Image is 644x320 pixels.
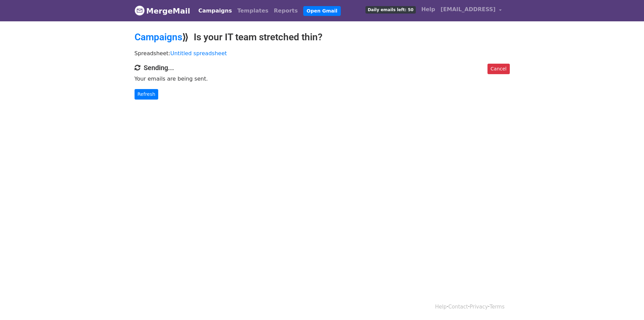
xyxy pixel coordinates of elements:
h4: Sending... [135,64,510,72]
a: Help [419,3,438,16]
a: Help [435,304,447,310]
p: Your emails are being sent. [135,75,510,82]
a: Templates [235,4,271,18]
a: Terms [490,304,504,310]
a: Contact [448,304,468,310]
span: Daily emails left: 50 [365,6,416,14]
a: Campaigns [135,31,182,43]
a: Open Gmail [303,6,341,16]
p: Spreadsheet: [135,50,510,57]
a: Reports [271,4,301,18]
a: Privacy [470,304,488,310]
a: Campaigns [196,4,235,18]
a: Refresh [135,89,159,100]
a: MergeMail [135,4,190,18]
a: [EMAIL_ADDRESS] [438,3,504,19]
a: Untitled spreadsheet [170,50,227,57]
a: Cancel [487,64,509,74]
h2: ⟫ Is your IT team stretched thin? [135,31,510,43]
img: MergeMail logo [135,5,145,16]
span: [EMAIL_ADDRESS] [440,5,496,14]
a: Daily emails left: 50 [363,3,419,16]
